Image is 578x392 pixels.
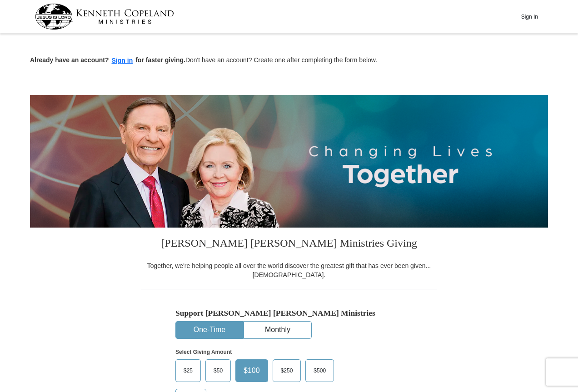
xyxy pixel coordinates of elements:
[209,364,227,377] span: $50
[35,4,174,30] img: kcm-header-logo.svg
[109,55,136,66] button: Sign in
[516,10,543,24] button: Sign In
[175,308,403,318] h5: Support [PERSON_NAME] [PERSON_NAME] Ministries
[239,364,264,377] span: $100
[175,349,232,355] strong: Select Giving Amount
[309,364,330,377] span: $500
[141,261,437,279] div: Together, we're helping people all over the world discover the greatest gift that has ever been g...
[176,322,243,338] button: One-Time
[141,228,437,261] h3: [PERSON_NAME] [PERSON_NAME] Ministries Giving
[276,364,298,377] span: $250
[30,56,185,64] strong: Already have an account? for faster giving.
[179,364,197,377] span: $25
[244,322,311,338] button: Monthly
[30,55,548,66] p: Don't have an account? Create one after completing the form below.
